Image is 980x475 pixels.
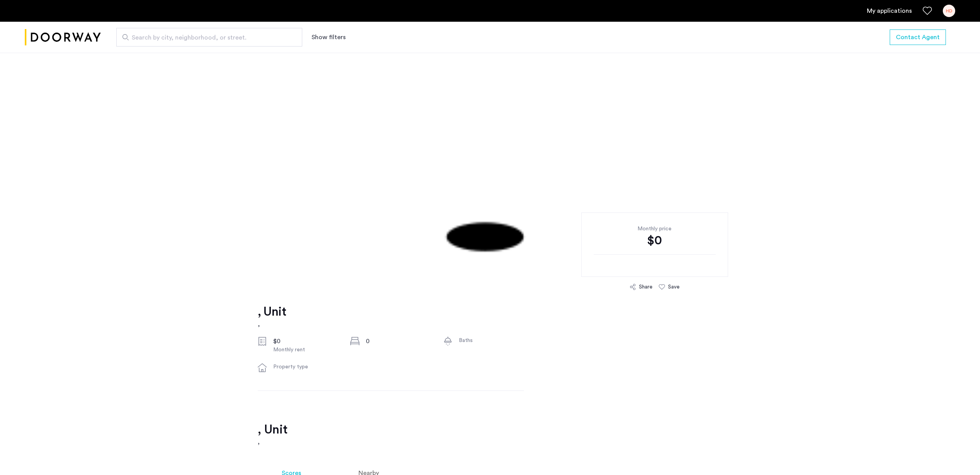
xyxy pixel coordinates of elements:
[668,283,680,291] div: Save
[258,304,286,320] h1: , Unit
[890,29,946,45] button: button
[132,33,281,42] span: Search by city, neighborhood, or street.
[176,53,804,285] img: 1.gif
[594,233,716,248] div: $0
[25,23,101,52] img: logo
[312,33,346,42] button: Show or hide filters
[25,23,101,52] a: Cazamio logo
[116,28,302,47] input: Apartment Search
[896,33,940,42] span: Contact Agent
[258,437,723,447] h3: ,
[943,5,955,17] div: HD
[273,363,338,371] div: Property type
[258,422,723,437] h2: , Unit
[273,337,338,346] div: $0
[594,225,716,233] div: Monthly price
[639,283,653,291] div: Share
[366,337,431,346] div: 0
[258,304,286,329] a: , Unit,
[258,320,286,329] h2: ,
[923,6,932,16] a: Favorites
[867,6,912,16] a: My application
[273,346,338,354] div: Monthly rent
[459,337,524,344] div: Baths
